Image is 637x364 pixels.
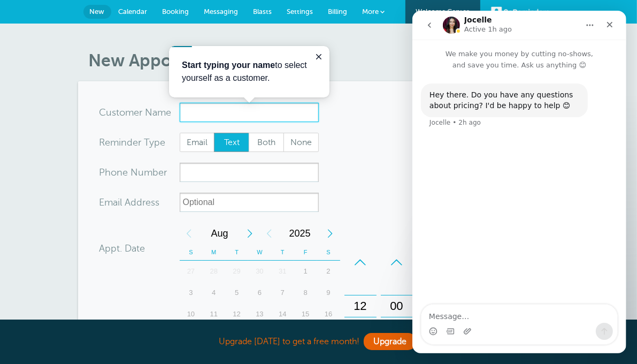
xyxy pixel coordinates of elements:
div: Tuesday, July 29 [225,261,248,282]
label: Reminder Type [99,138,166,147]
span: ne Nu [117,168,144,177]
div: Monday, August 11 [202,304,225,325]
div: 6 [248,282,271,304]
th: T [225,244,248,261]
div: ame [99,103,180,122]
div: Friday, August 15 [294,304,317,325]
div: 15 [294,304,317,325]
span: New [90,7,105,16]
div: Wednesday, August 13 [248,304,271,325]
h1: New Appointment [89,50,559,71]
div: 4 [202,282,225,304]
div: 11 [202,304,225,325]
div: Friday, August 1 [294,261,317,282]
span: 2025 [279,223,321,244]
div: Monday, July 28 [202,261,225,282]
div: Next Year [321,223,340,244]
th: M [202,244,225,261]
span: Pho [99,168,117,177]
span: Messaging [204,7,239,16]
div: Upgrade [DATE] to get a free month! [78,330,559,353]
div: Monday, August 4 [202,282,225,304]
label: Text [214,133,249,152]
div: 13 [248,304,271,325]
div: 2 [317,261,340,282]
div: 30 [248,261,271,282]
div: 12 [348,295,373,317]
div: 01 [348,317,373,338]
div: Minutes [381,252,413,361]
div: Thursday, August 14 [271,304,294,325]
div: ress [99,193,180,212]
div: mber [99,163,180,182]
iframe: Intercom live chat [412,11,626,353]
div: Wednesday, August 6 [248,282,271,304]
span: Billing [328,7,348,16]
span: Text [214,133,249,151]
div: Sunday, July 27 [180,261,203,282]
th: S [180,244,203,261]
span: More [363,7,379,16]
div: Sunday, August 3 [180,282,203,304]
div: 00 [384,295,410,317]
div: Next Month [241,223,260,244]
div: 29 [225,261,248,282]
div: Hours [344,252,377,361]
div: 1 [294,261,317,282]
div: 7 [271,282,294,304]
div: Saturday, August 9 [317,282,340,304]
div: 15 [384,317,410,338]
div: 9 [317,282,340,304]
span: Both [249,133,283,151]
a: Upgrade [364,333,416,350]
div: Previous Month [180,223,199,244]
div: Sunday, August 10 [180,304,203,325]
span: Ema [99,198,118,207]
span: None [284,133,318,151]
div: 16 [317,304,340,325]
div: Tuesday, August 5 [225,282,248,304]
label: None [283,133,319,152]
div: Friday, August 8 [294,282,317,304]
div: 8 [294,282,317,304]
label: Appt. Date [99,244,145,253]
div: Saturday, August 2 [317,261,340,282]
div: 12 [225,304,248,325]
th: S [317,244,340,261]
span: August [199,223,241,244]
th: T [271,244,294,261]
div: Previous Year [260,223,279,244]
span: tomer N [117,108,153,117]
label: Both [249,133,284,152]
div: Thursday, August 7 [271,282,294,304]
div: 10 [180,304,203,325]
div: 31 [271,261,294,282]
div: Thursday, July 31 [271,261,294,282]
span: Cus [99,108,117,117]
div: 3 [180,282,203,304]
th: W [248,244,271,261]
th: F [294,244,317,261]
input: Optional [180,193,319,212]
div: 27 [180,261,203,282]
div: Tuesday, August 12 [225,304,248,325]
label: Email [180,133,215,152]
div: Saturday, August 16 [317,304,340,325]
div: Wednesday, July 30 [248,261,271,282]
div: 28 [202,261,225,282]
span: Blasts [254,7,272,16]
